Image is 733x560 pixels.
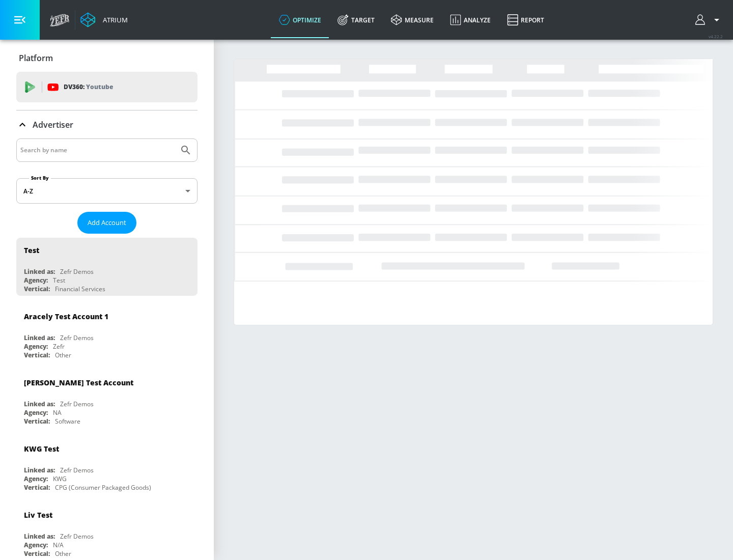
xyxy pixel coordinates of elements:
[55,483,151,492] div: CPG (Consumer Packaged Goods)
[53,474,67,483] div: KWG
[33,119,73,130] p: Advertiser
[24,417,50,426] div: Vertical:
[20,144,175,157] input: Search by name
[24,400,55,408] div: Linked as:
[16,110,198,139] div: Advertiser
[53,276,65,285] div: Test
[499,2,552,38] a: Report
[55,549,71,558] div: Other
[16,238,198,296] div: TestLinked as:Zefr DemosAgency:TestVertical:Financial Services
[55,285,105,293] div: Financial Services
[19,52,53,64] p: Platform
[16,436,198,494] div: KWG TestLinked as:Zefr DemosAgency:KWGVertical:CPG (Consumer Packaged Goods)
[16,178,198,204] div: A-Z
[64,81,113,93] p: DV360:
[16,304,198,362] div: Aracely Test Account 1Linked as:Zefr DemosAgency:ZefrVertical:Other
[271,2,329,38] a: optimize
[24,378,133,387] div: [PERSON_NAME] Test Account
[53,342,65,351] div: Zefr
[709,34,723,39] span: v 4.22.2
[24,408,48,417] div: Agency:
[60,466,94,474] div: Zefr Demos
[60,532,94,541] div: Zefr Demos
[24,510,52,520] div: Liv Test
[16,370,198,428] div: [PERSON_NAME] Test AccountLinked as:Zefr DemosAgency:NAVertical:Software
[24,541,48,549] div: Agency:
[60,333,94,342] div: Zefr Demos
[80,12,128,27] a: Atrium
[88,217,126,229] span: Add Account
[16,72,198,102] div: DV360: Youtube
[24,466,55,474] div: Linked as:
[24,549,50,558] div: Vertical:
[24,285,50,293] div: Vertical:
[60,400,94,408] div: Zefr Demos
[99,15,128,24] div: Atrium
[24,532,55,541] div: Linked as:
[24,267,55,276] div: Linked as:
[24,483,50,492] div: Vertical:
[24,312,108,321] div: Aracely Test Account 1
[55,417,80,426] div: Software
[24,333,55,342] div: Linked as:
[329,2,383,38] a: Target
[86,81,113,92] p: Youtube
[53,541,64,549] div: N/A
[442,2,499,38] a: Analyze
[29,175,51,181] label: Sort By
[53,408,62,417] div: NA
[60,267,94,276] div: Zefr Demos
[24,444,59,454] div: KWG Test
[16,44,198,72] div: Platform
[24,276,48,285] div: Agency:
[383,2,442,38] a: measure
[24,351,50,359] div: Vertical:
[24,245,39,255] div: Test
[55,351,71,359] div: Other
[77,212,136,234] button: Add Account
[24,342,48,351] div: Agency:
[24,474,48,483] div: Agency:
